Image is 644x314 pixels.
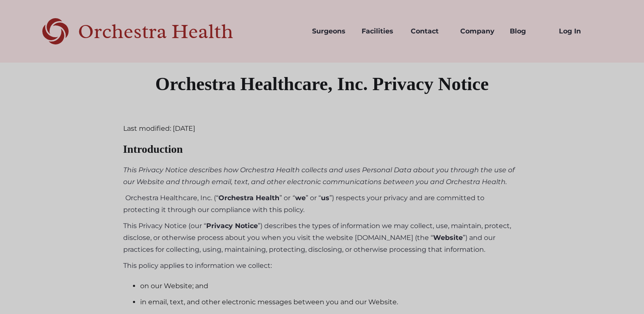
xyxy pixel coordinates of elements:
[78,23,263,40] div: Orchestra Health
[206,222,258,230] strong: Privacy Notice
[155,74,489,94] strong: Orchestra Healthcare, Inc. Privacy Notice
[123,123,521,135] div: Last modified: [DATE]
[123,192,521,216] p: Orchestra Healthcare, Inc. (“ ” or “ ” or “ ”) respects your privacy and are committed to protect...
[123,164,521,188] p: This Privacy Notice describes how Orchestra Health collects and uses Personal Data about you thro...
[305,17,355,46] a: Surgeons
[123,139,521,160] h2: Introduction
[123,260,521,272] p: This policy applies to information we collect:
[404,17,453,46] a: Contact
[295,194,306,202] strong: we
[433,234,463,242] strong: Website
[218,194,279,202] strong: Orchestra Health
[355,17,404,46] a: Facilities
[321,194,329,202] strong: us
[140,280,521,292] li: on our Website; and
[42,17,263,46] a: home
[552,17,602,46] a: Log In
[503,17,553,46] a: Blog
[123,220,521,256] p: This Privacy Notice (our “ ”) describes the types of information we may collect, use, maintain, p...
[453,17,503,46] a: Company
[140,296,521,308] li: in email, text, and other electronic messages between you and our Website.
